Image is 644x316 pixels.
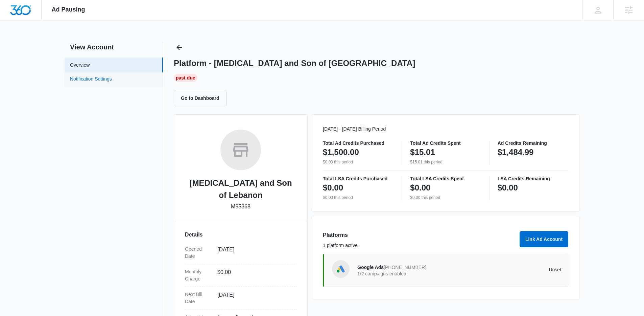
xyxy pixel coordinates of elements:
[18,39,24,45] img: tab_domain_overview_orange.svg
[174,42,185,53] button: Back
[323,176,393,181] p: Total LSA Credits Purchased
[459,267,562,272] p: Unset
[323,159,393,165] p: $0.00 this period
[67,39,73,45] img: tab_keywords_by_traffic_grey.svg
[231,203,251,211] p: M95368
[357,265,384,270] span: Google Ads
[357,271,459,276] p: 1/2 campaigns enabled
[323,147,359,158] p: $1,500.00
[26,40,61,44] div: Domain Overview
[217,268,291,283] dd: $0.00
[65,42,163,52] h2: View Account
[410,147,435,158] p: $15.01
[323,231,516,239] h3: Platforms
[185,291,212,305] dt: Next Bill Date
[520,231,568,247] button: Link Ad Account
[498,141,568,145] p: Ad Credits Remaining
[323,195,393,201] p: $0.00 this period
[498,176,568,181] p: LSA Credits Remaining
[410,195,481,201] p: $0.00 this period
[217,291,291,305] dd: [DATE]
[336,264,346,274] img: Google Ads
[174,74,197,82] div: Past Due
[185,287,296,310] div: Next Bill Date[DATE]
[323,254,568,287] a: Google AdsGoogle Ads[PHONE_NUMBER]1/2 campaigns enabledUnset
[498,182,518,193] p: $0.00
[410,176,481,181] p: Total LSA Credits Spent
[19,11,33,16] div: v 4.0.25
[52,6,85,13] span: Ad Pausing
[323,126,568,133] p: [DATE] - [DATE] Billing Period
[410,182,430,193] p: $0.00
[323,182,343,193] p: $0.00
[70,75,112,84] a: Notification Settings
[18,18,74,23] div: Domain: [DOMAIN_NAME]
[185,231,296,239] h3: Details
[185,177,296,201] h2: [MEDICAL_DATA] and Son of Lebanon
[185,268,212,283] dt: Monthly Charge
[11,11,16,16] img: logo_orange.svg
[11,18,16,23] img: website_grey.svg
[410,159,481,165] p: $15.01 this period
[185,242,296,264] div: Opened Date[DATE]
[498,147,534,158] p: $1,484.99
[185,264,296,287] div: Monthly Charge$0.00
[217,246,291,260] dd: [DATE]
[174,90,226,106] button: Go to Dashboard
[384,265,426,270] span: [PHONE_NUMBER]
[323,242,516,249] p: 1 platform active
[323,141,393,145] p: Total Ad Credits Purchased
[185,246,212,260] dt: Opened Date
[174,58,415,68] h1: Platform - [MEDICAL_DATA] and Son of [GEOGRAPHIC_DATA]
[410,141,481,145] p: Total Ad Credits Spent
[70,62,90,69] a: Overview
[75,40,114,44] div: Keywords by Traffic
[174,95,231,101] a: Go to Dashboard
